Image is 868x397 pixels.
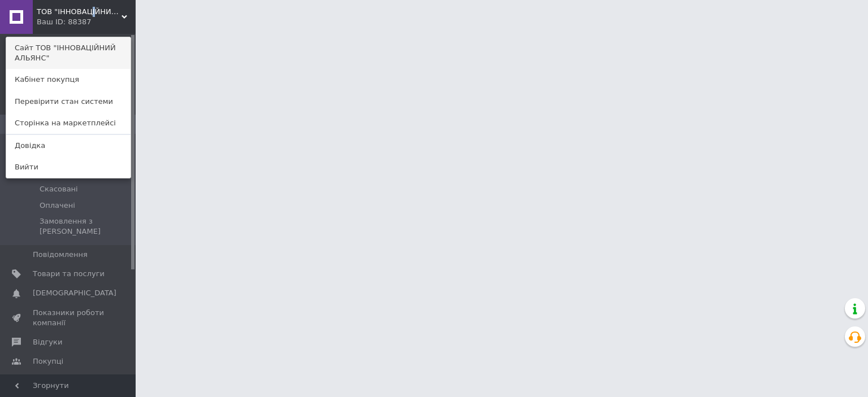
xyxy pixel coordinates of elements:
[33,288,116,298] span: [DEMOGRAPHIC_DATA]
[33,337,62,347] span: Відгуки
[6,37,131,69] a: Сайт ТОВ "ІННОВАЦІЙНИЙ АЛЬЯНС"
[6,156,131,178] a: Вийти
[33,308,105,328] span: Показники роботи компанії
[37,17,84,27] div: Ваш ID: 88387
[40,200,75,211] span: Оплачені
[33,269,105,279] span: Товари та послуги
[37,7,121,17] span: ТОВ "ІННОВАЦІЙНИЙ АЛЬЯНС"
[33,356,63,367] span: Покупці
[6,112,131,134] a: Сторінка на маркетплейсі
[6,69,131,90] a: Кабінет покупця
[6,135,131,156] a: Довідка
[40,184,78,194] span: Скасовані
[6,91,131,112] a: Перевірити стан системи
[40,216,132,237] span: Замовлення з [PERSON_NAME]
[33,250,88,260] span: Повідомлення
